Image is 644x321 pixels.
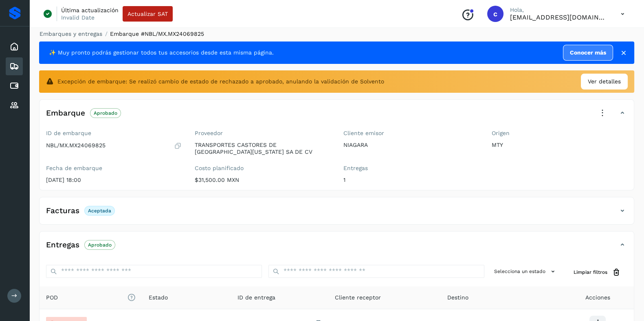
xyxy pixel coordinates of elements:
div: Embarques [6,57,23,75]
p: MTY [492,142,627,148]
span: ✨ Muy pronto podrás gestionar todos tus accesorios desde esta misma página. [49,48,274,57]
label: Proveedor [195,130,330,137]
div: Cuentas por pagar [6,77,23,95]
label: Costo planificado [195,165,330,172]
span: Limpiar filtros [574,269,607,276]
p: $31,500.00 MXN [195,177,330,183]
div: EmbarqueAprobado [40,106,634,127]
div: Proveedores [6,96,23,114]
label: Cliente emisor [343,130,479,137]
span: Acciones [585,293,610,302]
p: calbor@niagarawater.com [510,13,608,21]
div: FacturasAceptada [40,204,634,224]
span: ID de entrega [237,293,275,302]
label: Fecha de embarque [46,165,182,172]
h4: Facturas [46,206,79,216]
span: Excepción de embarque: Se realizó cambio de estado de rechazado a aprobado, anulando la validació... [57,77,384,86]
p: NBL/MX.MX24069825 [46,142,106,149]
span: Ver detalles [588,77,621,86]
p: Hola, [510,7,608,13]
a: Conocer más [563,45,613,61]
p: Aprobado [88,242,112,248]
p: TRANSPORTES CASTORES DE [GEOGRAPHIC_DATA][US_STATE] SA DE CV [195,142,330,155]
h4: Embarque [46,109,85,118]
button: Selecciona un estado [491,265,560,278]
span: Embarque #NBL/MX.MX24069825 [110,31,204,37]
label: Origen [492,130,627,137]
p: NIAGARA [343,142,479,148]
p: Aprobado [94,110,117,116]
span: Destino [447,293,468,302]
button: Limpiar filtros [567,265,627,280]
a: Embarques y entregas [40,31,102,37]
nav: breadcrumb [39,30,634,38]
h4: Entregas [46,240,79,250]
p: [DATE] 18:00 [46,177,182,183]
span: Cliente receptor [334,293,380,302]
div: Inicio [6,38,23,56]
span: Estado [149,293,168,302]
label: ID de embarque [46,130,182,137]
label: Entregas [343,165,479,172]
div: EntregasAprobado [40,238,634,258]
p: 1 [343,177,479,183]
span: POD [46,293,136,302]
button: Actualizar SAT [123,6,173,22]
span: Actualizar SAT [127,11,168,17]
p: Última actualización [61,7,119,14]
p: Invalid Date [61,14,95,21]
p: Aceptada [88,208,111,214]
